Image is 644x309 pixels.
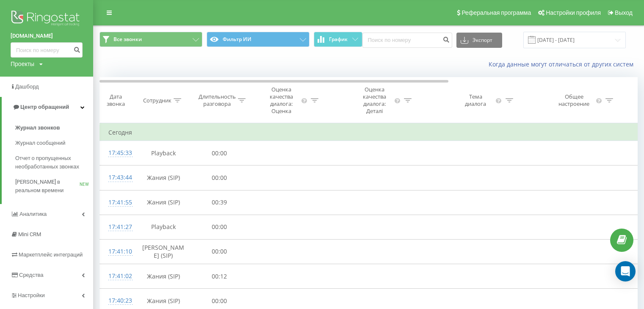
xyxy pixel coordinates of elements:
[263,86,300,115] div: Оценка качества диалога: Оценка
[489,60,638,68] a: Когда данные могут отличаться от других систем
[15,135,93,151] a: Журнал сообщений
[193,215,246,239] td: 00:00
[554,93,594,108] div: Общее настроение
[362,33,452,48] input: Поиск по номеру
[329,36,348,42] span: График
[108,268,125,284] div: 17:41:02
[134,215,193,239] td: Playback
[108,243,125,260] div: 17:41:10
[108,194,125,211] div: 17:41:55
[193,190,246,215] td: 00:39
[193,166,246,190] td: 00:00
[458,93,493,108] div: Тема диалога
[19,211,47,217] span: Аналитика
[15,154,89,171] span: Отчет о пропущенных необработанных звонках
[15,178,80,195] span: [PERSON_NAME] в реальном времени
[134,239,193,264] td: [PERSON_NAME] (SIP)
[456,33,502,48] button: Экспорт
[15,124,60,132] span: Журнал звонков
[11,8,83,30] img: Ringostat logo
[15,120,93,135] a: Журнал звонков
[15,139,65,147] span: Журнал сообщений
[134,190,193,215] td: Жания (SIP)
[19,272,44,278] span: Средства
[18,231,41,237] span: Mini CRM
[143,97,171,104] div: Сотрудник
[113,36,142,43] span: Все звонки
[615,9,633,16] span: Выход
[20,104,69,110] span: Центр обращений
[193,141,246,166] td: 00:00
[15,83,39,90] span: Дашборд
[100,32,202,47] button: Все звонки
[11,42,83,58] input: Поиск по номеру
[108,292,125,309] div: 17:40:23
[2,97,93,117] a: Центр обращений
[615,261,636,281] div: Open Intercom Messenger
[19,251,83,258] span: Маркетплейс интеграций
[357,86,393,115] div: Оценка качества диалога: Деталі
[11,60,34,68] div: Проекты
[462,9,531,16] span: Реферальная программа
[199,93,236,108] div: Длительность разговора
[193,264,246,289] td: 00:12
[134,166,193,190] td: Жания (SIP)
[134,141,193,166] td: Playback
[207,32,310,47] button: Фильтр ИИ
[108,219,125,235] div: 17:41:27
[108,169,125,186] div: 17:43:44
[134,264,193,289] td: Жания (SIP)
[314,32,362,47] button: График
[108,145,125,161] div: 17:45:33
[15,174,93,198] a: [PERSON_NAME] в реальном времениNEW
[18,292,45,298] span: Настройки
[100,93,131,108] div: Дата звонка
[546,9,601,16] span: Настройки профиля
[15,151,93,174] a: Отчет о пропущенных необработанных звонках
[11,32,83,40] a: [DOMAIN_NAME]
[193,239,246,264] td: 00:00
